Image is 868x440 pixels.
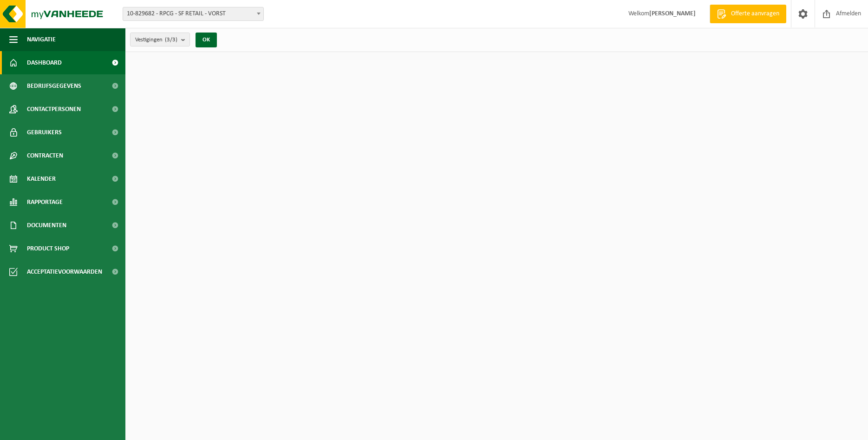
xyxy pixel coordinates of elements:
span: 10-829682 - RPCG - SF RETAIL - VORST [123,7,264,21]
span: Bedrijfsgegevens [27,74,81,98]
span: Rapportage [27,190,63,214]
button: Vestigingen(3/3) [130,33,190,46]
span: Contracten [27,144,63,167]
span: Product Shop [27,237,69,260]
span: Kalender [27,167,56,190]
count: (3/3) [165,37,177,43]
span: Gebruikers [27,121,62,144]
a: Offerte aanvragen [710,5,786,23]
button: OK [196,33,217,47]
span: Navigatie [27,28,56,51]
span: Vestigingen [135,33,177,47]
span: Contactpersonen [27,98,81,121]
strong: [PERSON_NAME] [649,10,696,17]
span: Documenten [27,214,66,237]
span: 10-829682 - RPCG - SF RETAIL - VORST [123,7,263,20]
span: Offerte aanvragen [729,9,782,19]
span: Acceptatievoorwaarden [27,260,102,283]
span: Dashboard [27,51,62,74]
